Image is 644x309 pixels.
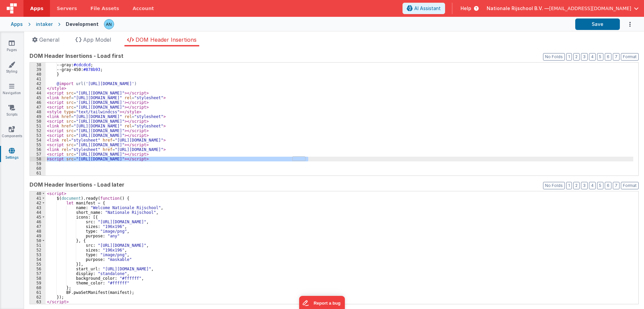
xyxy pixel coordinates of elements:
[621,182,639,189] button: Format
[30,77,46,81] div: 41
[30,271,46,276] div: 57
[30,257,46,262] div: 54
[30,5,43,12] span: Apps
[30,128,46,133] div: 52
[30,243,46,248] div: 51
[581,53,588,61] button: 3
[30,133,46,138] div: 53
[30,157,46,161] div: 58
[30,114,46,119] div: 49
[30,52,123,60] span: DOM Header Insertions - Load first
[589,53,596,61] button: 4
[30,295,46,300] div: 62
[30,220,46,224] div: 46
[30,267,46,271] div: 56
[461,5,471,12] span: Help
[39,36,59,43] span: General
[30,110,46,114] div: 48
[549,5,631,12] span: [EMAIL_ADDRESS][DOMAIN_NAME]
[543,182,565,189] button: No Folds
[30,105,46,110] div: 47
[613,182,620,189] button: 7
[573,182,580,189] button: 2
[620,17,633,31] button: Options
[136,36,197,43] span: DOM Header Insertions
[573,53,580,61] button: 2
[566,182,572,189] button: 1
[30,290,46,295] div: 61
[30,300,46,304] div: 63
[30,210,46,215] div: 44
[414,5,441,12] span: AI Assistant
[30,67,46,72] div: 39
[597,182,603,189] button: 5
[30,191,46,196] div: 40
[575,18,620,30] button: Save
[30,196,46,201] div: 41
[30,215,46,220] div: 45
[30,285,46,290] div: 60
[30,161,46,166] div: 59
[581,182,588,189] button: 3
[30,262,46,267] div: 55
[36,21,53,28] div: intaker
[605,182,611,189] button: 6
[30,181,124,189] span: DOM Header Insertions - Load later
[30,171,46,176] div: 61
[57,5,77,12] span: Servers
[30,201,46,205] div: 42
[30,248,46,253] div: 52
[487,5,549,12] span: Nationale Rijschool B.V. —
[30,63,46,67] div: 38
[597,53,603,61] button: 5
[30,147,46,152] div: 56
[543,53,565,61] button: No Folds
[30,253,46,257] div: 53
[30,72,46,77] div: 40
[30,281,46,285] div: 59
[30,81,46,86] div: 42
[66,21,99,28] div: Development
[402,3,445,14] button: AI Assistant
[30,100,46,105] div: 46
[30,95,46,100] div: 45
[621,53,639,61] button: Format
[30,91,46,95] div: 44
[91,5,119,12] span: File Assets
[613,53,620,61] button: 7
[30,138,46,143] div: 54
[30,143,46,147] div: 55
[30,238,46,243] div: 50
[104,20,114,29] img: f1d78738b441ccf0e1fcb79415a71bae
[30,124,46,128] div: 51
[11,21,23,28] div: Apps
[566,53,572,61] button: 1
[30,229,46,234] div: 48
[30,224,46,229] div: 47
[589,182,596,189] button: 4
[605,53,611,61] button: 6
[30,86,46,91] div: 43
[487,5,639,12] button: Nationale Rijschool B.V. — [EMAIL_ADDRESS][DOMAIN_NAME]
[83,36,111,43] span: App Model
[30,205,46,210] div: 43
[30,166,46,171] div: 60
[30,119,46,124] div: 50
[30,276,46,281] div: 58
[30,234,46,238] div: 49
[30,152,46,157] div: 57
